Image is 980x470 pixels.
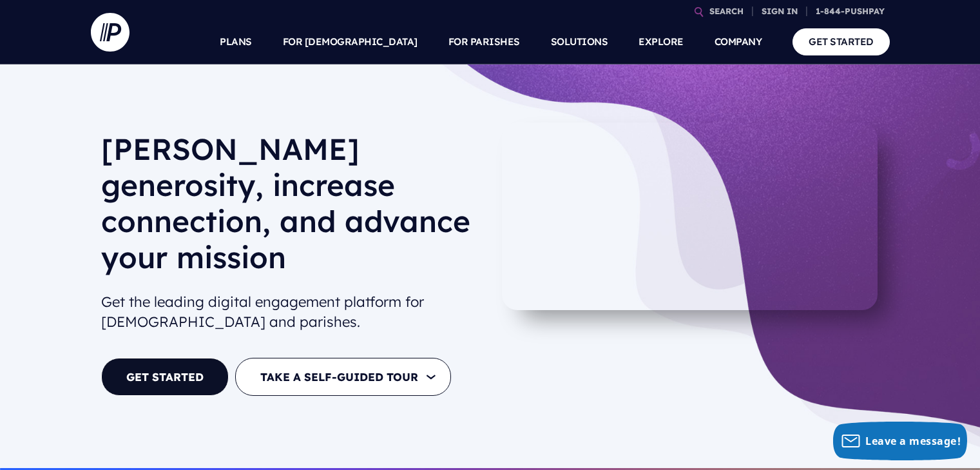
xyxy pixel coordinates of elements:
[639,19,684,64] a: EXPLORE
[283,19,418,64] a: FOR [DEMOGRAPHIC_DATA]
[101,287,480,337] h2: Get the leading digital engagement platform for [DEMOGRAPHIC_DATA] and parishes.
[551,19,608,64] a: SOLUTIONS
[865,434,961,448] span: Leave a message!
[793,28,890,55] a: GET STARTED
[220,19,252,64] a: PLANS
[715,19,762,64] a: COMPANY
[833,422,967,460] button: Leave a message!
[448,19,520,64] a: FOR PARISHES
[235,358,451,396] button: TAKE A SELF-GUIDED TOUR
[101,131,480,286] h1: [PERSON_NAME] generosity, increase connection, and advance your mission
[101,358,229,396] a: GET STARTED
